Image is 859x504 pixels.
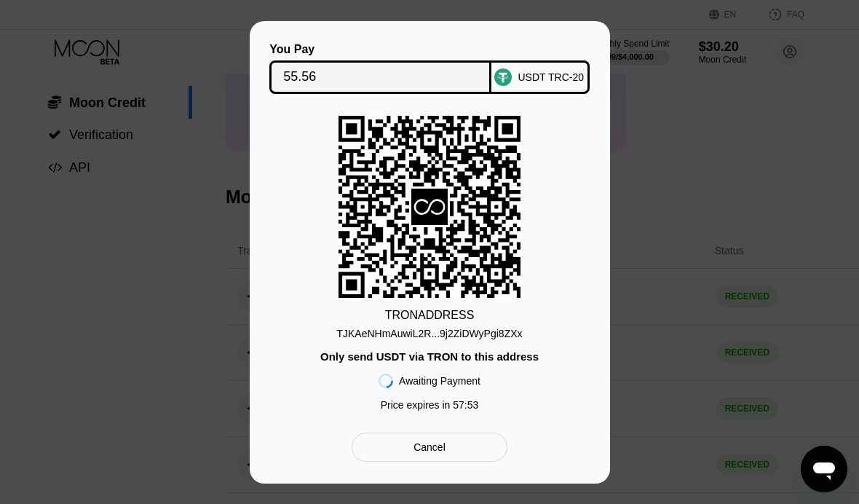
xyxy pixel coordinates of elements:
[352,433,507,462] div: Cancel
[385,309,475,322] div: TRON ADDRESS
[453,399,478,411] span: 57 : 53
[399,375,480,387] div: Awaiting Payment
[336,322,522,339] div: TJKAeNHmAuwiL2R...9j2ZiDWyPgi8ZXx
[381,399,479,411] div: Price expires in
[320,350,539,363] div: Only send USDT via TRON to this address
[801,446,847,492] iframe: Button to launch messaging window
[272,43,588,94] div: You PayUSDT TRC-20
[269,43,491,56] div: You Pay
[336,328,522,339] div: TJKAeNHmAuwiL2R...9j2ZiDWyPgi8ZXx
[518,71,584,83] div: USDT TRC-20
[413,441,446,454] div: Cancel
